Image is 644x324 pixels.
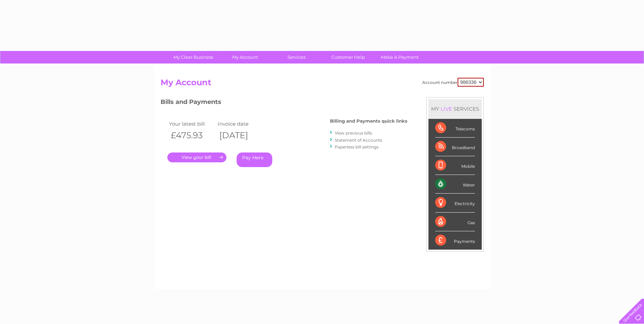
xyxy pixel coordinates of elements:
div: Water [435,175,475,194]
div: Electricity [435,194,475,212]
div: LIVE [439,106,454,112]
div: Telecoms [435,119,475,138]
div: Payments [435,231,475,250]
td: Your latest bill [167,119,216,128]
th: [DATE] [216,128,265,142]
a: My Account [217,51,273,64]
a: Statement of Accounts [335,138,382,143]
a: Customer Help [320,51,376,64]
th: £475.93 [167,128,216,142]
div: MY SERVICES [428,99,482,119]
a: Paperless bill settings [335,144,379,149]
h3: Bills and Payments [161,97,407,109]
td: Invoice date [216,119,265,128]
a: View previous bills [335,130,372,136]
a: Pay Here [237,152,272,167]
a: My Clear Business [165,51,221,64]
div: Gas [435,213,475,231]
h2: My Account [161,78,484,91]
div: Mobile [435,156,475,175]
a: . [167,152,226,162]
a: Make A Payment [372,51,428,64]
h4: Billing and Payments quick links [330,119,407,124]
div: Broadband [435,138,475,156]
a: Services [269,51,325,64]
div: Account number [422,78,484,87]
